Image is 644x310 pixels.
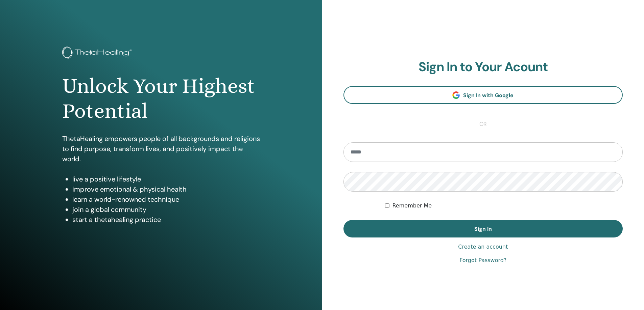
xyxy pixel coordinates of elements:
a: Create an account [458,243,508,251]
li: improve emotional & physical health [72,184,260,194]
span: or [476,120,490,128]
span: Sign In with Google [463,92,514,99]
li: live a positive lifestyle [72,174,260,184]
a: Sign In with Google [343,86,623,104]
li: learn a world-renowned technique [72,194,260,204]
p: ThetaHealing empowers people of all backgrounds and religions to find purpose, transform lives, a... [62,134,260,164]
button: Sign In [343,220,623,237]
a: Forgot Password? [459,256,506,264]
h2: Sign In to Your Acount [343,59,623,75]
div: Keep me authenticated indefinitely or until I manually logout [385,202,623,210]
li: start a thetahealing practice [72,215,260,225]
h1: Unlock Your Highest Potential [62,74,260,124]
li: join a global community [72,204,260,215]
span: Sign In [474,225,492,232]
label: Remember Me [392,202,432,210]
